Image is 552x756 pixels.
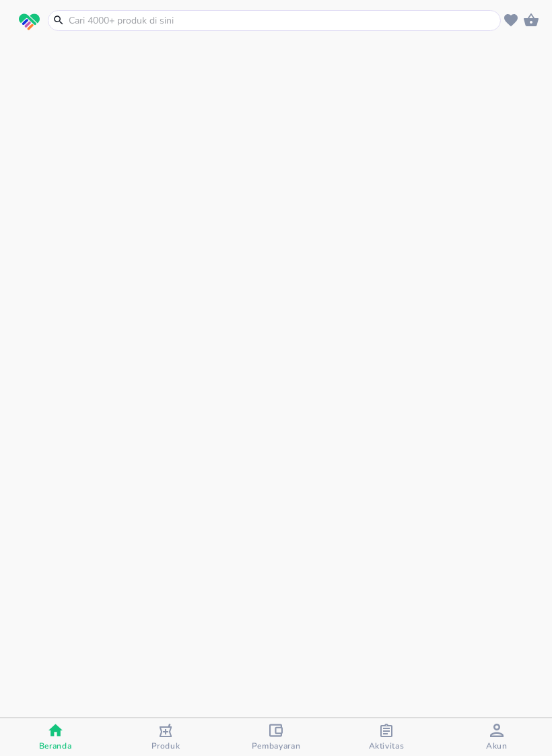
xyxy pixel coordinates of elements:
span: Akun [486,741,508,751]
input: Cari 4000+ produk di sini [67,13,497,28]
button: Akun [442,718,552,756]
img: logo_swiperx_s.bd005f3b.svg [19,13,40,31]
span: Beranda [39,741,72,751]
span: Pembayaran [252,741,301,751]
span: Produk [151,741,180,751]
span: Aktivitas [369,741,405,751]
button: Aktivitas [331,718,442,756]
button: Pembayaran [221,718,331,756]
button: Produk [110,718,221,756]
